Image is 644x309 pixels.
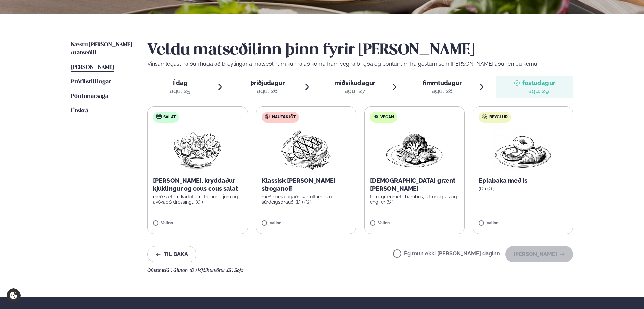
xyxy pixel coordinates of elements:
[479,177,568,185] p: Eplabaka með ís
[250,87,285,95] div: ágú. 26
[276,128,336,171] img: Beef-Meat.png
[7,288,21,302] a: Cookie settings
[262,194,351,205] p: með rjómalagaðri kartöflumús og súrdeigsbrauði (D ) (G )
[153,177,242,193] p: [PERSON_NAME], kryddaður kjúklingur og cous cous salat
[493,128,553,171] img: Croissant.png
[163,115,176,120] span: Salat
[170,79,190,87] span: Í dag
[505,246,573,262] button: [PERSON_NAME]
[334,87,375,95] div: ágú. 27
[489,115,508,120] span: Beyglur
[147,246,196,262] button: Til baka
[227,268,244,273] span: (S ) Soja
[71,42,132,56] span: Næstu [PERSON_NAME] matseðill
[147,268,573,273] div: Ofnæmi:
[380,115,394,120] span: Vegan
[71,79,111,85] span: Prófílstillingar
[262,177,351,193] p: Klassísk [PERSON_NAME] stroganoff
[71,93,108,99] span: Pöntunarsaga
[147,41,573,60] h2: Veldu matseðilinn þinn fyrir [PERSON_NAME]
[522,79,555,86] span: föstudagur
[250,79,285,86] span: þriðjudagur
[71,108,88,114] span: Útskrá
[370,177,459,193] p: [DEMOGRAPHIC_DATA] grænt [PERSON_NAME]
[147,60,573,68] p: Vinsamlegast hafðu í huga að breytingar á matseðlinum kunna að koma fram vegna birgða og pöntunum...
[373,114,379,119] img: Vegan.svg
[71,78,111,86] a: Prófílstillingar
[71,65,114,70] span: [PERSON_NAME]
[482,114,488,119] img: bagle-new-16px.svg
[479,186,568,191] p: (D ) (G )
[190,268,227,273] span: (D ) Mjólkurvörur ,
[272,115,296,120] span: Nautakjöt
[71,41,134,57] a: Næstu [PERSON_NAME] matseðill
[168,128,227,171] img: Salad.png
[156,114,162,119] img: salad.svg
[334,79,375,86] span: miðvikudagur
[170,87,190,95] div: ágú. 25
[385,128,444,171] img: Vegan.png
[165,268,190,273] span: (G ) Glúten ,
[153,194,242,205] p: með sætum kartöflum, trönuberjum og avókadó dressingu (G )
[522,87,555,95] div: ágú. 29
[265,114,270,119] img: beef.svg
[71,107,88,115] a: Útskrá
[71,92,108,101] a: Pöntunarsaga
[423,87,462,95] div: ágú. 28
[370,194,459,205] p: tofu, grænmeti, bambus, sítrónugras og engifer (S )
[71,64,114,72] a: [PERSON_NAME]
[423,79,462,86] span: fimmtudagur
